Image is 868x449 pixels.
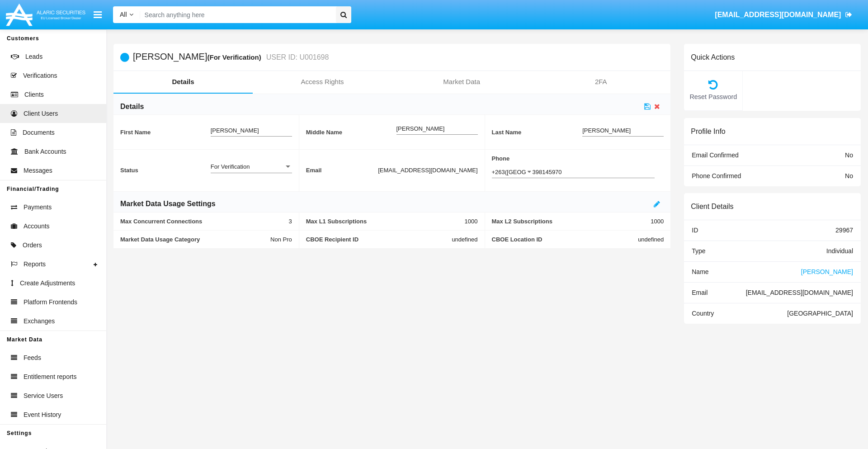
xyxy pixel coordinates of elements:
div: (For Verification) [207,52,264,62]
h6: Client Details [691,202,733,211]
span: ID [692,227,698,234]
span: Middle Name [306,129,396,136]
span: Payments [24,203,52,212]
span: 29967 [835,227,853,234]
span: [EMAIL_ADDRESS][DOMAIN_NAME] [378,167,477,174]
a: Market Data [392,71,531,93]
span: Country [692,310,714,317]
h6: Details [120,102,144,112]
input: Search [140,6,333,23]
span: Documents [23,128,55,137]
h6: Profile Info [691,127,725,136]
span: Email Confirmed [692,151,738,159]
span: CBOE Recipient ID [306,236,452,243]
img: Logo image [5,1,87,28]
span: 3 [289,218,292,225]
span: Email [692,289,708,296]
h6: Quick Actions [691,53,735,61]
span: [EMAIL_ADDRESS][DOMAIN_NAME] [746,289,853,296]
span: [EMAIL_ADDRESS][DOMAIN_NAME] [715,11,841,19]
span: All [120,11,127,18]
a: Access Rights [253,71,392,93]
span: Accounts [24,222,50,231]
span: Service Users [24,391,63,401]
a: 2FA [531,71,670,93]
span: undefined [638,236,664,243]
span: Reports [24,260,46,269]
span: Status [120,167,211,174]
span: [PERSON_NAME] [801,268,853,275]
span: Orders [23,241,42,250]
small: USER ID: U001698 [264,54,329,61]
span: Create Adjustments [20,279,75,288]
span: No [845,151,853,159]
span: undefined [452,236,477,243]
a: All [113,10,140,19]
span: Max L2 Subscriptions [492,218,651,225]
span: Feeds [24,353,41,363]
span: Phone Confirmed [692,172,741,180]
span: Market Data Usage Category [120,236,270,243]
h5: [PERSON_NAME] [133,52,329,62]
span: CBOE Location ID [492,236,638,243]
span: Messages [24,166,52,175]
span: Leads [25,52,42,61]
span: Name [692,268,708,275]
span: Entitlement reports [24,372,77,382]
span: Type [692,247,705,255]
span: 1000 [465,218,478,225]
span: Phone [492,155,664,162]
span: Email [306,167,378,174]
span: For Verification [211,163,250,170]
span: First Name [120,129,211,136]
span: Event History [24,410,61,420]
span: Max L1 Subscriptions [306,218,465,225]
span: No [845,172,853,180]
span: Platform Frontends [24,298,77,307]
span: Last Name [492,129,583,136]
span: Exchanges [24,317,55,326]
span: Non Pro [270,236,292,243]
span: Individual [826,247,853,255]
span: Verifications [23,71,57,80]
span: Client Users [24,109,58,118]
span: Max Concurrent Connections [120,218,289,225]
a: [EMAIL_ADDRESS][DOMAIN_NAME] [711,2,857,28]
span: Bank Accounts [24,147,66,156]
span: [GEOGRAPHIC_DATA] [787,310,853,317]
span: 1000 [651,218,664,225]
h6: Market Data Usage Settings [120,199,216,209]
a: Details [113,71,253,93]
span: Reset Password [689,92,738,102]
span: Clients [24,90,44,99]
